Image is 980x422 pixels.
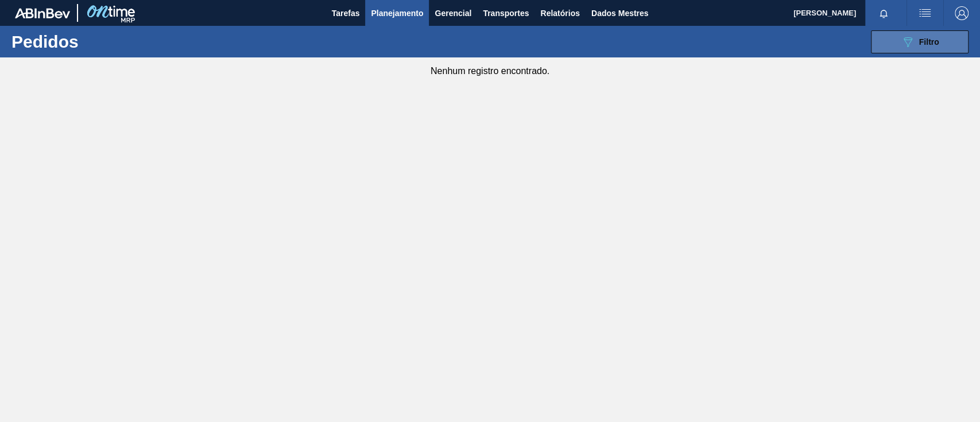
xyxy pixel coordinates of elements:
[793,9,856,17] font: [PERSON_NAME]
[955,6,969,20] img: Sair
[371,9,423,18] font: Planejamento
[431,66,549,76] font: Nenhum registro encontrado.
[918,6,932,20] img: ações do usuário
[11,32,79,51] font: Pedidos
[15,8,70,18] img: TNhmsLtSVTkK8tSr43FrP2fwEKptu5GPRR3wAAAABJRU5ErkJggg==
[591,9,649,18] font: Dados Mestres
[483,9,529,18] font: Transportes
[919,37,939,47] font: Filtro
[435,9,471,18] font: Gerencial
[332,9,360,18] font: Tarefas
[865,5,902,21] button: Notificações
[540,9,579,18] font: Relatórios
[871,30,969,53] button: Filtro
